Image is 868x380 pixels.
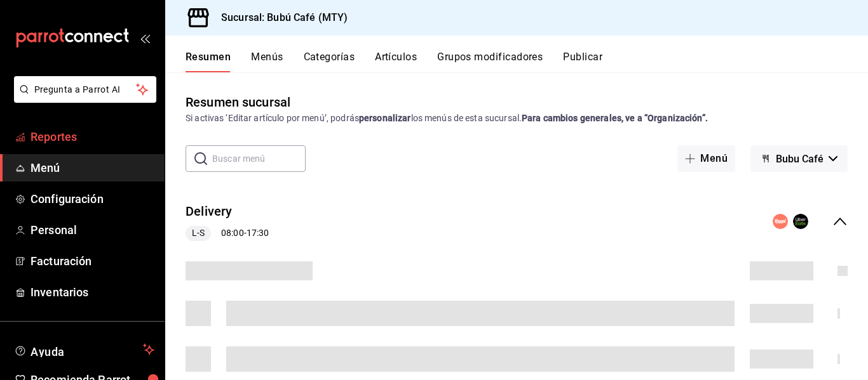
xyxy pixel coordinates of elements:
span: Bubu Café [776,153,824,165]
button: Artículos [375,51,417,72]
button: Menús [251,51,283,72]
button: Publicar [563,51,602,72]
div: Resumen sucursal [186,93,290,112]
div: collapse-menu-row [165,192,868,251]
div: Si activas ‘Editar artículo por menú’, podrás los menús de esta sucursal. [186,112,848,125]
div: 08:00 - 17:30 [186,226,269,241]
a: Pregunta a Parrot AI [9,92,156,105]
h3: Sucursal: Bubú Café (MTY) [211,10,348,25]
button: Resumen [186,51,231,72]
strong: personalizar [359,113,411,123]
strong: Para cambios generales, ve a “Organización”. [522,113,708,123]
button: Grupos modificadores [437,51,543,72]
button: Bubu Café [750,145,848,172]
span: Facturación [31,252,154,270]
span: Menú [31,159,154,176]
button: Pregunta a Parrot AI [14,76,156,103]
button: Menú [677,145,735,172]
input: Buscar menú [212,146,306,171]
span: Reportes [31,128,154,145]
button: Categorías [304,51,355,72]
span: Inventarios [31,284,154,301]
span: L-S [187,226,210,240]
span: Pregunta a Parrot AI [34,83,137,96]
span: Personal [31,221,154,239]
span: Configuración [31,190,154,207]
button: Delivery [186,202,233,221]
span: Ayuda [31,342,138,357]
div: navigation tabs [186,51,868,72]
button: open_drawer_menu [140,33,150,43]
